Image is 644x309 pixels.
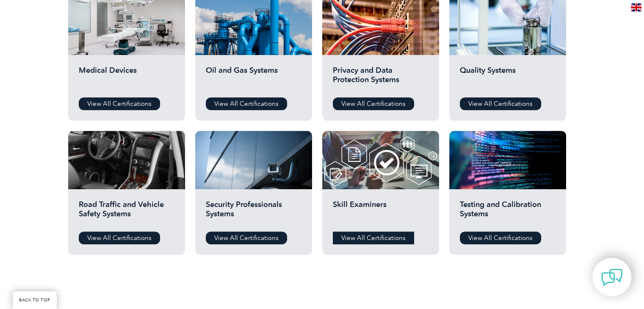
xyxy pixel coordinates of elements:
[460,232,541,244] a: View All Certifications
[333,200,428,225] h2: Skill Examiners
[79,66,174,91] h2: Medical Devices
[631,3,641,11] img: en
[460,97,541,110] a: View All Certifications
[460,200,556,225] h2: Testing and Calibration Systems
[460,66,556,91] h2: Quality Systems
[79,97,160,110] a: View All Certifications
[333,232,414,244] a: View All Certifications
[601,267,622,288] img: contact-chat.png
[206,200,301,225] h2: Security Professionals Systems
[206,97,287,110] a: View All Certifications
[13,291,57,309] a: BACK TO TOP
[79,200,174,225] h2: Road Traffic and Vehicle Safety Systems
[206,66,301,91] h2: Oil and Gas Systems
[206,232,287,244] a: View All Certifications
[79,232,160,244] a: View All Certifications
[333,66,428,91] h2: Privacy and Data Protection Systems
[333,97,414,110] a: View All Certifications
